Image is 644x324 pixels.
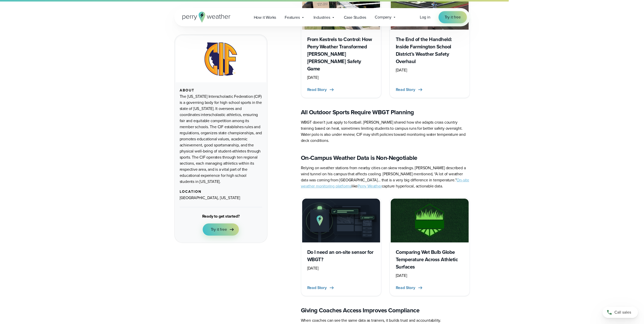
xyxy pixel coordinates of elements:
a: On-site weather monitoring platforms [301,177,469,189]
strong: All Outdoor Sports Require WBGT Planning [301,108,414,117]
a: Perry Weather [358,183,382,189]
div: slideshow [301,197,470,296]
div: [DATE] [396,67,464,73]
a: Try it free [203,223,239,236]
button: Read Story [396,87,423,93]
span: Try it free [445,14,461,20]
img: On-site WBGT sensor [302,199,380,242]
p: Relying on weather stations from nearby cities can skew readings. [PERSON_NAME] described a wind ... [301,165,470,189]
a: Log in [420,14,430,20]
button: Read Story [307,285,335,291]
span: Read Story [396,285,415,291]
span: Try it free [211,226,227,233]
a: Try it free [439,11,467,23]
div: [DATE] [307,74,375,81]
h3: From Kestrels to Control: How Perry Weather Transformed [PERSON_NAME] [PERSON_NAME] Safety Game [307,36,375,72]
div: [GEOGRAPHIC_DATA], [US_STATE] [180,195,262,201]
div: Location [180,190,262,194]
div: About [180,88,262,92]
span: Read Story [307,285,327,291]
span: Read Story [396,87,415,93]
h3: Do I need an on-site sensor for WBGT? [307,249,375,263]
div: The [US_STATE] Interscholastic Federation (CIF) is a governing body for high school sports in the... [180,93,262,185]
button: Read Story [396,285,423,291]
div: [DATE] [307,265,375,271]
button: Read Story [307,87,335,93]
span: Case Studies [344,14,366,21]
strong: Giving Coaches Access Improves Compliance [301,306,420,315]
a: Call sales [603,307,638,318]
a: Wet bulb globe temperature surfaces wbgt Comparing Wet Bulb Globe Temperature Across Athletic Sur... [389,197,470,296]
img: Wet bulb globe temperature surfaces wbgt [391,199,469,242]
a: Case Studies [340,12,371,23]
span: Industries [314,14,330,21]
span: Call sales [614,309,631,315]
a: On-site WBGT sensor Do I need an on-site sensor for WBGT? [DATE] Read Story [301,197,381,296]
span: How it Works [254,14,276,21]
strong: On-Campus Weather Data is Non-Negotiable [301,153,417,162]
a: How it Works [250,12,281,23]
span: Read Story [307,87,327,93]
div: Ready to get started? [202,213,240,219]
h3: Comparing Wet Bulb Globe Temperature Across Athletic Surfaces [396,249,464,271]
span: Features [285,14,300,21]
h3: The End of the Handheld: Inside Farmington School District’s Weather Safety Overhaul [396,36,464,65]
p: WBGT doesn’t just apply to football. [PERSON_NAME] shared how she adapts cross country training b... [301,119,470,144]
div: [DATE] [396,273,464,279]
span: Company [375,14,391,20]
